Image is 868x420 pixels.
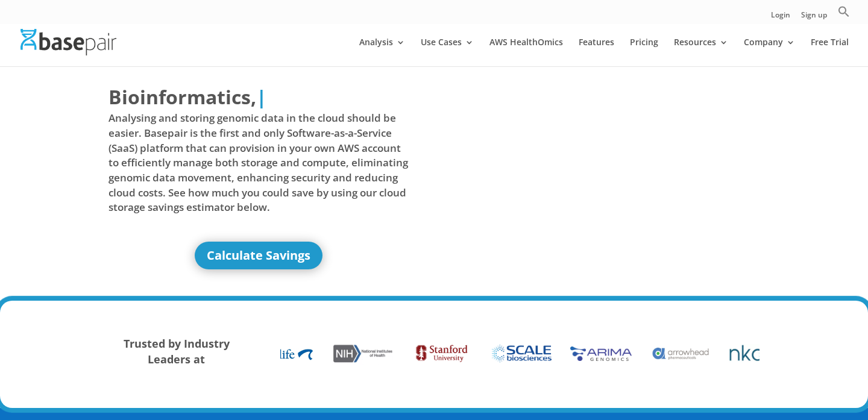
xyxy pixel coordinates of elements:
[20,29,116,55] img: Basepair
[489,38,563,66] a: AWS HealthOmics
[811,38,849,66] a: Free Trial
[744,38,795,66] a: Company
[630,38,658,66] a: Pricing
[838,5,850,24] a: Search Icon Link
[108,83,256,111] span: Bioinformatics,
[256,84,267,110] span: |
[838,5,850,17] svg: Search
[674,38,728,66] a: Resources
[771,11,790,24] a: Login
[195,242,322,269] a: Calculate Savings
[421,38,474,66] a: Use Cases
[108,111,409,215] span: Analysing and storing genomic data in the cloud should be easier. Basepair is the first and only ...
[124,336,230,366] strong: Trusted by Industry Leaders at
[359,38,405,66] a: Analysis
[443,83,743,252] iframe: Basepair - NGS Analysis Simplified
[579,38,614,66] a: Features
[801,11,827,24] a: Sign up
